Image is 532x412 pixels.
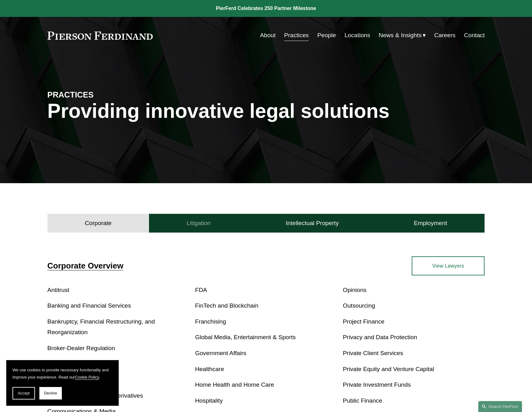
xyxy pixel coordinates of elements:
span: News & Insights [379,30,422,41]
h1: Providing innovative legal solutions [47,100,485,123]
a: Private Equity and Venture Capital [343,366,434,372]
a: FinTech and Blockchain [195,302,259,309]
a: Antitrust [47,287,69,293]
h4: Employment [414,219,447,227]
a: Broker-Dealer Regulation [47,345,115,351]
a: Banking and Financial Services [47,302,131,309]
a: FDA [195,287,207,293]
a: Privacy and Data Protection [343,334,417,340]
a: Cookie Policy [75,375,99,379]
a: Private Investment Funds [343,381,411,388]
a: Practices [284,29,309,41]
a: Careers [434,29,455,41]
a: Locations [345,29,370,41]
h4: Intellectual Property [286,219,339,227]
p: We use cookies to provide necessary functionality and improve your experience. Read our . [12,366,112,381]
a: folder dropdown [379,29,426,41]
section: Cookie banner [6,360,119,406]
a: People [317,29,336,41]
a: Search this site [478,401,522,412]
h4: Corporate [85,219,112,227]
h4: PRACTICES [47,90,157,100]
a: Franchising [195,318,226,325]
a: Bankruptcy, Financial Restructuring, and Reorganization [47,318,155,336]
a: Private Client Services [343,350,403,356]
span: Accept [18,391,30,395]
button: Decline [39,387,62,399]
a: Project Finance [343,318,384,325]
a: Healthcare [195,366,224,372]
button: Accept [12,387,35,399]
a: Hospitality [195,397,223,404]
a: Opinions [343,287,366,293]
h4: Litigation [186,219,211,227]
a: Public Finance [343,397,382,404]
a: About [260,29,276,41]
a: Corporate Overview [47,261,123,270]
a: Government Affairs [195,350,246,356]
a: View Lawyers [412,256,485,275]
a: Home Health and Home Care [195,381,274,388]
a: Contact [464,29,485,41]
a: Outsourcing [343,302,375,309]
a: Global Media, Entertainment & Sports [195,334,296,340]
span: Decline [44,391,57,395]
